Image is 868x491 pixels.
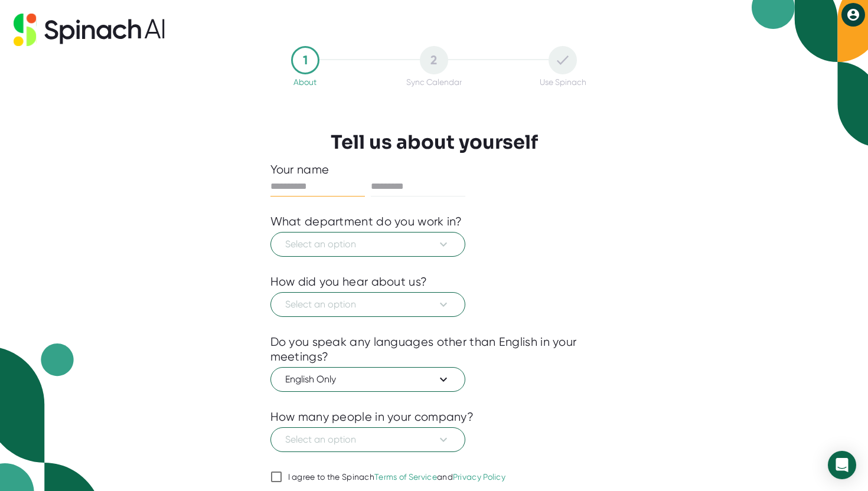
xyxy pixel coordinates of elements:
span: Select an option [285,433,451,447]
div: 1 [291,46,319,74]
button: Select an option [270,292,465,317]
div: How did you hear about us? [270,274,428,289]
div: 2 [420,46,448,74]
span: Select an option [285,297,451,312]
span: Select an option [285,237,451,251]
div: Do you speak any languages other than English in your meetings? [270,335,598,364]
button: English Only [270,367,465,392]
button: Select an option [270,232,465,257]
div: How many people in your company? [270,410,474,424]
div: About [293,77,316,87]
div: What department do you work in? [270,214,462,229]
a: Terms of Service [374,472,437,482]
div: Your name [270,162,598,177]
h3: Tell us about yourself [331,131,538,153]
div: Use Spinach [540,77,586,87]
span: English Only [285,372,451,387]
button: Select an option [270,427,465,452]
div: Open Intercom Messenger [828,451,856,479]
div: Sync Calendar [406,77,462,87]
div: I agree to the Spinach and [288,472,506,483]
a: Privacy Policy [453,472,505,482]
